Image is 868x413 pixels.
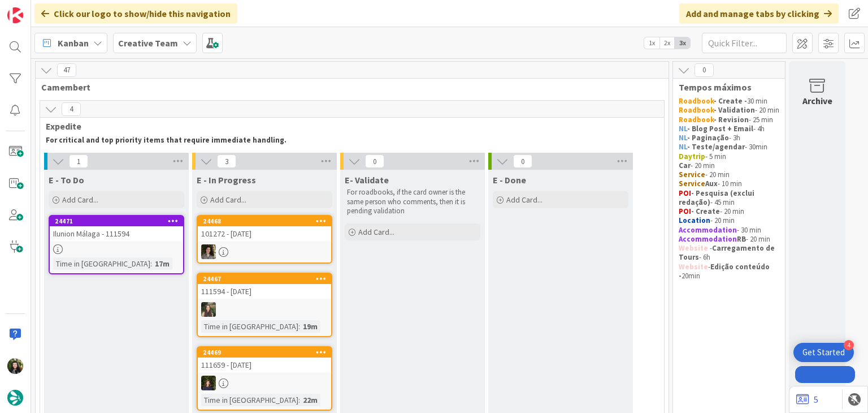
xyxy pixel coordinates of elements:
[201,394,298,406] div: Time in [GEOGRAPHIC_DATA]
[679,235,779,244] p: - 20 min
[702,33,787,53] input: Quick Filter...
[695,63,714,77] span: 0
[506,195,542,205] span: Add Card...
[687,133,729,143] strong: - Paginação
[203,275,331,283] div: 24467
[50,216,183,226] div: 24471
[46,135,287,145] strong: For critical and top priority items that require immediate handling.
[679,188,691,198] strong: POI
[679,81,771,93] span: Tempos máximos
[210,195,246,205] span: Add Card...
[198,274,331,299] div: 24467111594 - [DATE]
[62,102,81,116] span: 4
[679,97,779,106] p: 30 min
[675,37,690,49] span: 3x
[714,115,749,124] strong: - Revision
[69,154,88,168] span: 1
[679,142,687,152] strong: NL
[687,142,745,152] strong: - Teste/agendar
[50,226,183,241] div: Ilunion Málaga - 111594
[50,216,183,241] div: 24471Ilunion Málaga - 111594
[118,37,178,49] b: Creative Team
[203,217,331,225] div: 24468
[55,217,183,225] div: 24471
[802,347,845,358] div: Get Started
[687,124,753,134] strong: - Blog Post + Email
[46,121,650,132] span: Expedite
[41,81,654,93] span: Camembert
[679,243,776,262] strong: Carregamento de Tours
[679,206,691,216] strong: POI
[58,36,89,50] span: Kanban
[198,216,331,241] div: 24468101272 - [DATE]
[705,179,718,188] strong: Aux
[679,115,779,124] p: - 25 min
[62,195,98,205] span: Add Card...
[365,154,384,168] span: 0
[679,124,687,134] strong: NL
[345,174,389,186] span: E- Validate
[679,216,779,225] p: - 20 min
[198,347,331,358] div: 24469
[298,320,300,333] span: :
[679,226,779,235] p: - 30 min
[679,105,714,115] strong: Roadbook
[150,257,152,270] span: :
[679,225,737,235] strong: Accommodation
[679,170,779,179] p: - 20 min
[198,376,331,390] div: MC
[198,274,331,284] div: 24467
[714,96,747,106] strong: - Create -
[679,216,710,225] strong: Location
[493,174,526,186] span: E - Done
[197,174,256,186] span: E - In Progress
[679,134,779,143] p: - 3h
[203,349,331,356] div: 24469
[53,257,150,270] div: Time in [GEOGRAPHIC_DATA]
[298,394,300,406] span: :
[201,320,298,333] div: Time in [GEOGRAPHIC_DATA]
[679,106,779,115] p: - 20 min
[802,94,832,107] div: Archive
[659,37,675,49] span: 2x
[679,179,705,188] strong: Service
[358,227,394,237] span: Add Card...
[679,189,779,208] p: - 45 min
[679,244,779,263] p: - - 6h
[201,376,216,390] img: MC
[198,216,331,226] div: 24468
[49,174,84,186] span: E - To Do
[217,154,236,168] span: 3
[679,262,771,281] strong: Edição conteúdo -
[198,284,331,299] div: 111594 - [DATE]
[691,206,720,216] strong: - Create
[644,37,659,49] span: 1x
[679,207,779,216] p: - 20 min
[679,161,691,170] strong: Car
[347,188,478,216] p: For roadbooks, if the card owner is the same person who comments, then it is pending validation
[679,161,779,170] p: - 20 min
[679,96,714,106] strong: Roadbook
[57,63,76,77] span: 47
[201,302,216,317] img: IG
[679,243,708,253] strong: Website
[198,244,331,259] div: MS
[201,244,216,259] img: MS
[7,358,23,374] img: BC
[679,3,839,24] div: Add and manage tabs by clicking
[7,390,23,406] img: avatar
[513,154,532,168] span: 0
[7,7,23,23] img: Visit kanbanzone.com
[679,143,779,152] p: - 30min
[198,302,331,317] div: IG
[844,340,854,350] div: 4
[198,226,331,241] div: 101272 - [DATE]
[198,358,331,372] div: 111659 - [DATE]
[300,394,320,406] div: 22m
[300,320,320,333] div: 19m
[34,3,237,24] div: Click our logo to show/hide this navigation
[679,170,705,179] strong: Service
[679,152,705,161] strong: Daytrip
[714,105,755,115] strong: - Validation
[679,188,756,207] strong: - Pesquisa (exclui redação)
